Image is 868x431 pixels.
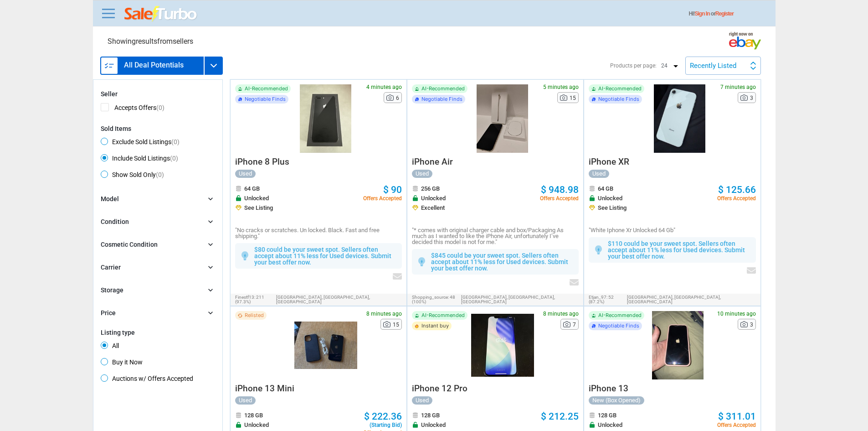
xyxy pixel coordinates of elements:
span: $ 212.25 [541,411,579,422]
div: Condition [101,217,129,227]
p: "No cracks or scratches. Un locked. Black. Fast and free shipping." [235,227,402,239]
div: New (Box Opened) [589,396,644,405]
div: Used [235,396,256,405]
span: Offers Accepted [717,422,756,428]
span: 128 GB [421,412,440,418]
span: or [711,10,734,17]
a: iPhone Air [412,159,453,166]
span: 10 minutes ago [717,311,756,317]
div: Used [235,170,256,178]
span: iPhone Air [412,156,453,167]
span: See Listing [244,205,273,211]
span: Unlocked [421,195,446,201]
span: Negotiable Finds [421,97,462,102]
span: iPhone XR [589,156,629,167]
i: chevron_right [206,194,215,203]
a: Sign In [695,10,710,17]
div: Model [101,194,119,204]
span: 211 (97.3%) [235,295,264,304]
span: Buy it Now [101,358,143,369]
a: iPhone 13 [589,386,628,393]
span: shopping_source: [412,295,449,300]
span: iPhone 13 [589,383,628,394]
a: Register [715,10,734,17]
span: 7 minutes ago [720,84,756,90]
a: $ 311.01 [718,412,756,421]
span: Offers Accepted [717,196,756,201]
span: Negotiable Finds [245,97,286,102]
span: Unlocked [244,422,269,428]
span: 64 GB [598,186,613,192]
i: chevron_right [206,263,215,272]
span: 5 minutes ago [543,84,579,90]
span: Auctions w/ Offers Accepted [101,374,193,385]
span: $ 125.66 [718,184,756,195]
span: 7 [573,322,576,327]
span: iPhone 12 Pro [412,383,467,394]
span: [GEOGRAPHIC_DATA], [GEOGRAPHIC_DATA],[GEOGRAPHIC_DATA] [276,295,402,304]
span: AI-Recommended [598,86,642,91]
span: 64 GB [244,186,260,192]
div: Products per page: [610,63,657,68]
span: Instant buy [421,323,449,328]
span: 128 GB [244,412,263,418]
span: 128 GB [598,412,616,418]
span: from sellers [157,37,193,46]
span: 8 minutes ago [543,311,579,317]
span: AI-Recommended [598,313,642,318]
span: (Starting Bid) [363,422,402,428]
span: 48 (100%) [412,295,455,304]
span: (0) [156,104,164,111]
span: Include Sold Listings [101,154,178,165]
a: iPhone 8 Plus [235,159,289,166]
span: $ 222.36 [364,411,402,422]
a: $ 125.66 [718,185,756,195]
img: envelop icon [393,273,402,280]
div: Used [412,396,432,405]
p: $110 could be your sweet spot. Sellers often accept about 11% less for Used devices. Submit your ... [608,240,751,260]
span: Show Sold Only [101,171,164,182]
span: See Listing [598,205,627,211]
span: 4 minutes ago [366,84,402,90]
span: 15 [570,95,576,101]
p: "* comes with original charger cable and box/Packaging As much as I wanted to like the iPhone Air... [412,227,579,245]
span: (0) [170,155,178,162]
div: Price [101,308,116,318]
span: Relisted [245,313,264,318]
span: Offers Accepted [540,196,579,201]
p: 24 [659,60,677,71]
i: chevron_right [206,308,215,317]
span: Unlocked [421,422,446,428]
p: "White Iphone Xr Unlocked 64 Gb" [589,227,755,233]
a: $ 90 [383,185,402,195]
span: All [101,342,119,353]
a: $ 222.36 [364,412,402,421]
a: iPhone 12 Pro [412,386,467,393]
div: Cosmetic Condition [101,240,158,250]
span: AI-Recommended [421,313,465,318]
span: (0) [171,138,180,145]
div: Storage [101,286,123,296]
span: 3 [750,322,753,327]
div: Carrier [101,263,121,273]
span: [GEOGRAPHIC_DATA], [GEOGRAPHIC_DATA],[GEOGRAPHIC_DATA] [627,295,755,304]
span: AI-Recommended [245,86,288,91]
img: envelop icon [747,267,756,274]
img: envelop icon [570,279,579,286]
span: Excellent [421,205,445,211]
h3: All Deal Potentials [124,62,184,69]
i: chevron_right [206,217,215,226]
span: Offers Accepted [363,196,402,201]
i: chevron_right [206,240,215,249]
div: Sold Items [101,125,215,132]
div: Used [412,170,432,178]
span: $ 948.98 [541,184,579,195]
span: iPhone 13 Mini [235,383,294,394]
span: 3 [750,95,753,101]
img: saleturbo.com - Online Deals and Discount Coupons [124,6,198,22]
span: AI-Recommended [421,86,465,91]
span: 52 (87.2%) [589,295,614,304]
span: etjan_97: [589,295,607,300]
span: Negotiable Finds [598,97,639,102]
span: iPhone 8 Plus [235,156,289,167]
